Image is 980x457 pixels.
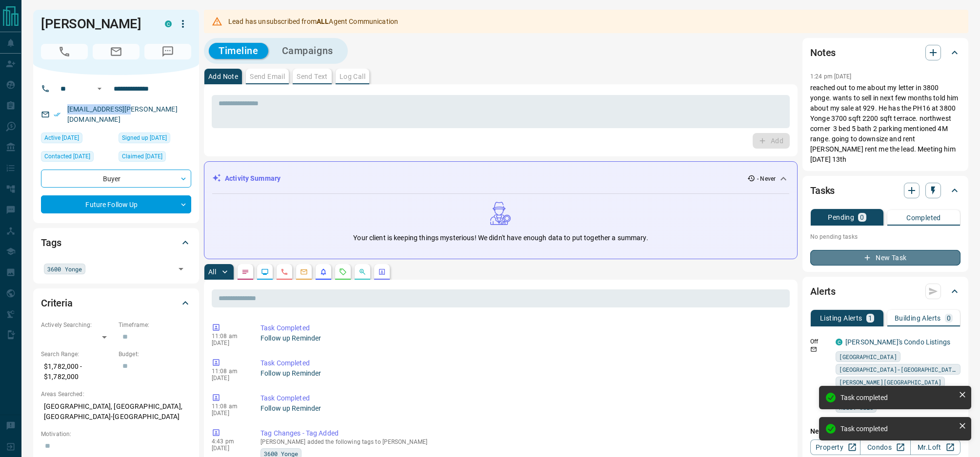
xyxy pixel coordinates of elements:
p: Timeframe: [119,321,191,329]
p: Follow up Reminder [260,333,786,343]
div: Lead has unsubscribed from Agent Communication [228,13,398,30]
svg: Lead Browsing Activity [261,268,269,276]
span: [PERSON_NAME][GEOGRAPHIC_DATA] [839,377,941,387]
p: Tag Changes - Tag Added [260,428,786,438]
p: Off [810,337,830,346]
div: Activity Summary- Never [212,170,789,188]
p: [DATE] [212,410,246,417]
p: Add Note [208,73,238,80]
p: No pending tasks [810,229,960,244]
button: Timeline [209,43,268,59]
p: Listing Alerts [820,315,862,322]
button: Open [94,83,105,95]
p: [DATE] [212,445,246,452]
p: 4:43 pm [212,438,246,445]
div: condos.ca [836,339,842,345]
p: Your client is keeping things mysterious! We didn't have enough data to put together a summary. [353,233,648,243]
svg: Emails [300,268,308,276]
svg: Email Verified [54,111,60,118]
p: 1 [868,315,872,322]
h2: Tags [41,235,61,250]
p: 1:24 pm [DATE] [810,73,852,80]
p: 11:08 am [212,333,246,340]
p: $1,782,000 - $1,782,000 [41,359,114,385]
span: Contacted [DATE] [44,152,90,161]
span: [GEOGRAPHIC_DATA]-[GEOGRAPHIC_DATA] [839,364,957,374]
button: New Task [810,250,960,266]
span: 3600 Yonge [47,264,82,274]
svg: Listing Alerts [320,268,327,276]
p: 11:08 am [212,368,246,375]
p: [GEOGRAPHIC_DATA], [GEOGRAPHIC_DATA], [GEOGRAPHIC_DATA]-[GEOGRAPHIC_DATA] [41,399,191,425]
h2: Notes [810,45,836,60]
p: Areas Searched: [41,390,191,399]
p: - Never [757,174,776,183]
div: Mon Oct 12 2020 [119,133,191,146]
button: Open [174,262,188,276]
p: reached out to me about my letter in 3800 yonge. wants to sell in next few months told him about ... [810,83,960,165]
p: Follow up Reminder [260,403,786,414]
div: Notes [810,41,960,64]
div: Thu May 09 2024 [41,133,114,146]
span: Active [DATE] [44,133,79,143]
p: Activity Summary [225,173,280,184]
h2: Alerts [810,284,836,299]
div: Criteria [41,291,191,315]
p: Motivation: [41,430,191,438]
div: Future Follow Up [41,195,191,213]
span: [GEOGRAPHIC_DATA] [839,352,897,362]
p: Search Range: [41,350,114,359]
svg: Agent Actions [378,268,386,276]
p: Pending [828,214,854,221]
div: Mon May 06 2024 [41,151,114,165]
p: Task Completed [260,358,786,368]
a: [PERSON_NAME]'s Condo Listings [845,338,950,346]
svg: Opportunities [359,268,366,276]
p: Follow up Reminder [260,368,786,379]
span: Call [41,44,88,59]
div: Alerts [810,280,960,303]
div: condos.ca [165,20,172,27]
p: Task Completed [260,323,786,333]
a: [EMAIL_ADDRESS][PERSON_NAME][DOMAIN_NAME] [67,105,178,123]
p: [DATE] [212,375,246,381]
div: Tue Jan 07 2025 [119,151,191,165]
h2: Tasks [810,183,835,198]
div: Tags [41,231,191,254]
p: New Alert: [810,426,960,437]
svg: Notes [241,268,249,276]
button: Campaigns [272,43,343,59]
p: [DATE] [212,340,246,346]
svg: Calls [280,268,288,276]
p: Building Alerts [895,315,941,322]
a: Property [810,439,860,455]
p: Budget: [119,350,191,359]
span: Email [93,44,140,59]
p: 0 [860,214,864,221]
div: Task completed [840,394,955,401]
div: Buyer [41,170,191,188]
p: [PERSON_NAME] added the following tags to [PERSON_NAME] [260,438,786,445]
p: Actively Searching: [41,321,114,329]
h2: Criteria [41,295,73,311]
span: Claimed [DATE] [122,152,162,161]
svg: Email [810,346,817,353]
svg: Requests [339,268,347,276]
div: Tasks [810,179,960,202]
strong: ALL [317,18,329,25]
p: Completed [906,214,941,221]
span: Message [144,44,191,59]
h1: [PERSON_NAME] [41,16,150,32]
p: 0 [947,315,951,322]
p: 11:08 am [212,403,246,410]
p: Task Completed [260,393,786,403]
span: Signed up [DATE] [122,133,167,143]
p: All [208,268,216,275]
div: Task completed [840,425,955,433]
